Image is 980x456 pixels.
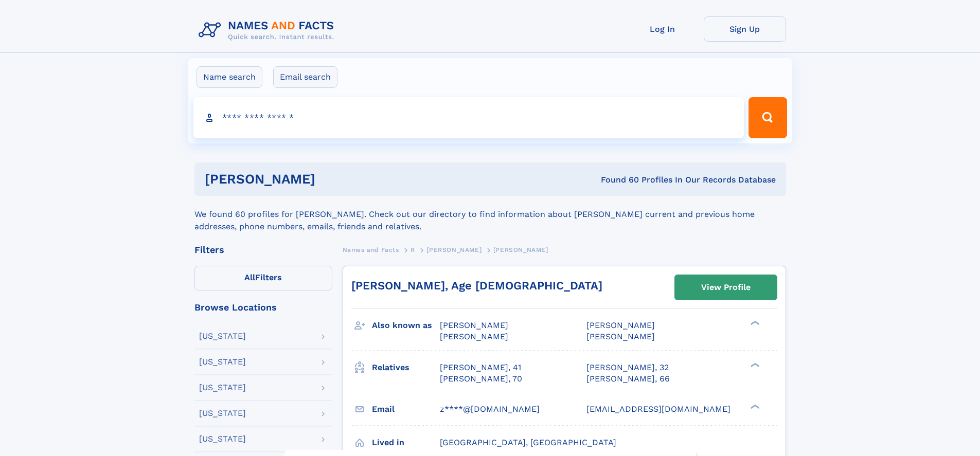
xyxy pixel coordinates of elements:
a: [PERSON_NAME], 66 [586,373,670,385]
div: [US_STATE] [199,384,246,392]
div: [US_STATE] [199,358,246,366]
div: Found 60 Profiles In Our Records Database [458,174,776,186]
a: R [411,243,415,256]
span: [EMAIL_ADDRESS][DOMAIN_NAME] [586,404,730,414]
a: [PERSON_NAME], 32 [586,362,669,373]
div: View Profile [701,276,751,299]
h3: Relatives [372,359,440,376]
div: Filters [194,245,332,254]
span: [PERSON_NAME] [493,246,548,253]
img: Logo Names and Facts [194,16,343,44]
a: [PERSON_NAME], 41 [440,362,521,373]
a: [PERSON_NAME], 70 [440,373,522,385]
span: [PERSON_NAME] [586,320,655,330]
a: Log In [621,16,704,42]
h3: Email [372,400,440,418]
span: [GEOGRAPHIC_DATA], [GEOGRAPHIC_DATA] [440,437,616,447]
label: Name search [197,66,262,88]
a: View Profile [675,275,777,300]
input: search input [193,97,744,138]
a: Names and Facts [343,243,399,256]
label: Email search [273,66,337,88]
h3: Lived in [372,434,440,451]
div: We found 60 profiles for [PERSON_NAME]. Check out our directory to find information about [PERSON... [194,196,786,233]
span: [PERSON_NAME] [426,246,482,253]
div: [US_STATE] [199,332,246,340]
h3: Also known as [372,317,440,334]
span: R [411,246,415,253]
span: All [244,272,255,282]
button: Search Button [749,97,787,138]
div: Browse Locations [194,303,332,312]
a: [PERSON_NAME], Age [DEMOGRAPHIC_DATA] [351,279,602,292]
div: ❯ [748,320,760,326]
div: ❯ [748,361,760,368]
h1: [PERSON_NAME] [205,173,458,186]
div: ❯ [748,403,760,410]
span: [PERSON_NAME] [440,332,508,341]
span: [PERSON_NAME] [440,320,508,330]
a: [PERSON_NAME] [426,243,482,256]
a: Sign Up [704,16,786,42]
label: Filters [194,266,332,290]
span: [PERSON_NAME] [586,332,655,341]
div: [US_STATE] [199,435,246,443]
div: [US_STATE] [199,409,246,417]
